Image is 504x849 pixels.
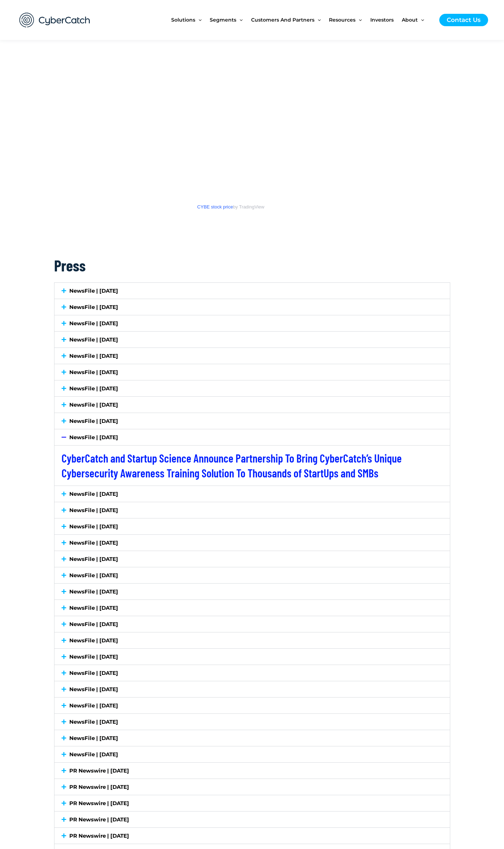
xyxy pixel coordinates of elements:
a: PR Newswire | [DATE] [69,832,129,839]
iframe: symbol overview TradingView widget [54,36,408,201]
a: NewsFile | [DATE] [69,304,118,310]
span: Solutions [171,5,195,35]
h2: Press [54,255,450,275]
div: NewsFile | [DATE] [54,649,450,665]
div: PR Newswire | [DATE] [54,811,450,827]
div: NewsFile | [DATE] [54,348,450,364]
a: NewsFile | [DATE] [69,686,118,693]
a: NewsFile | [DATE] [69,434,118,441]
span: About [402,5,418,35]
a: NewsFile | [DATE] [69,523,118,530]
a: NewsFile | [DATE] [69,702,118,709]
a: PR Newswire | [DATE] [69,784,129,790]
a: PR Newswire | [DATE] [69,800,129,807]
span: Segments [210,5,236,35]
div: NewsFile | [DATE] [54,445,450,486]
a: NewsFile | [DATE] [69,385,118,392]
a: NewsFile | [DATE] [69,491,118,497]
a: NewsFile | [DATE] [69,556,118,562]
a: NewsFile | [DATE] [69,401,118,408]
span: Resources [329,5,355,35]
div: NewsFile | [DATE] [54,665,450,681]
a: NewsFile | [DATE] [69,336,118,343]
div: NewsFile | [DATE] [54,698,450,713]
div: PR Newswire | [DATE] [54,763,450,779]
div: NewsFile | [DATE] [54,380,450,396]
a: NewsFile | [DATE] [69,352,118,359]
nav: Site Navigation: New Main Menu [171,5,432,35]
span: Menu Toggle [355,5,362,35]
a: NewsFile | [DATE] [69,751,118,758]
a: NewsFile | [DATE] [69,670,118,676]
a: NewsFile | [DATE] [69,418,118,424]
a: NewsFile | [DATE] [69,604,118,611]
div: NewsFile | [DATE] [54,413,450,429]
a: PR Newswire | [DATE] [69,767,129,774]
div: by TradingView [54,201,408,213]
span: Menu Toggle [418,5,424,35]
div: NewsFile | [DATE] [54,283,450,299]
div: PR Newswire | [DATE] [54,795,450,811]
div: NewsFile | [DATE] [54,299,450,315]
div: NewsFile | [DATE] [54,364,450,380]
a: NewsFile | [DATE] [69,320,118,327]
a: NewsFile | [DATE] [69,369,118,375]
div: NewsFile | [DATE] [54,584,450,600]
div: NewsFile | [DATE] [54,397,450,413]
div: NewsFile | [DATE] [54,551,450,567]
div: NewsFile | [DATE] [54,486,450,502]
div: NewsFile | [DATE] [54,535,450,551]
div: NewsFile | [DATE] [54,567,450,583]
a: NewsFile | [DATE] [69,621,118,627]
div: NewsFile | [DATE] [54,518,450,534]
div: PR Newswire | [DATE] [54,828,450,844]
a: NewsFile | [DATE] [69,718,118,725]
span: Customers and Partners [251,5,314,35]
a: NewsFile | [DATE] [69,588,118,595]
div: NewsFile | [DATE] [54,616,450,632]
span: Investors [370,5,394,35]
a: NewsFile | [DATE] [69,507,118,514]
div: NewsFile | [DATE] [54,502,450,518]
a: Contact Us [439,14,488,26]
span: Menu Toggle [236,5,243,35]
div: NewsFile | [DATE] [54,681,450,697]
a: CyberCatch and Startup Science Announce Partnership To Bring CyberCatch’s Unique Cybersecurity Aw... [62,451,402,480]
div: NewsFile | [DATE] [54,714,450,730]
div: NewsFile | [DATE] [54,632,450,648]
div: NewsFile | [DATE] [54,332,450,348]
a: NewsFile | [DATE] [69,637,118,644]
a: NewsFile | [DATE] [69,539,118,546]
span: Menu Toggle [314,5,321,35]
div: PR Newswire | [DATE] [54,779,450,795]
a: NewsFile | [DATE] [69,735,118,741]
div: NewsFile | [DATE] [54,429,450,445]
div: NewsFile | [DATE] [54,315,450,331]
a: PR Newswire | [DATE] [69,816,129,823]
a: NewsFile | [DATE] [69,287,118,294]
a: NewsFile | [DATE] [69,572,118,579]
img: CyberCatch [12,5,97,35]
a: CYBE stock price [197,204,233,210]
div: NewsFile | [DATE] [54,730,450,746]
a: NewsFile | [DATE] [69,653,118,660]
a: Investors [370,5,402,35]
span: Menu Toggle [195,5,202,35]
div: NewsFile | [DATE] [54,600,450,616]
div: NewsFile | [DATE] [54,746,450,762]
